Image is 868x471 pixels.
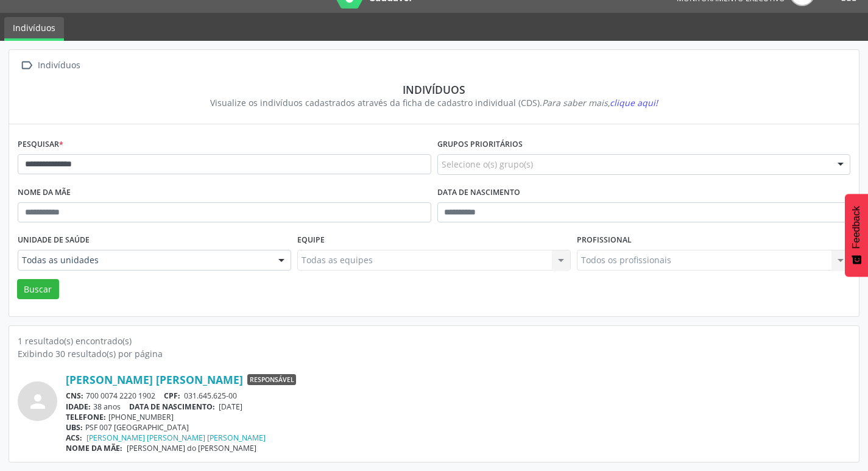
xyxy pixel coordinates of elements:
[66,412,106,422] span: TELEFONE:
[66,373,243,386] a: [PERSON_NAME] [PERSON_NAME]
[18,335,850,347] div: 1 resultado(s) encontrado(s)
[18,231,90,250] label: Unidade de saúde
[35,57,82,74] div: Indivíduos
[66,402,91,412] span: IDADE:
[18,135,63,154] label: Pesquisar
[247,374,296,385] span: Responsável
[66,422,850,433] div: PSF 007 [GEOGRAPHIC_DATA]
[164,391,180,401] span: CPF:
[18,57,35,74] i: 
[219,402,242,412] span: [DATE]
[22,254,266,266] span: Todas as unidades
[184,391,237,401] span: 031.645.625-00
[18,347,850,360] div: Exibindo 30 resultado(s) por página
[129,402,215,412] span: DATA DE NASCIMENTO:
[542,97,658,108] i: Para saber mais,
[577,231,632,250] label: Profissional
[851,206,862,249] span: Feedback
[27,391,49,413] i: person
[18,183,71,202] label: Nome da mãe
[442,158,533,171] span: Selecione o(s) grupo(s)
[297,231,325,250] label: Equipe
[66,391,83,401] span: CNS:
[610,97,658,108] span: clique aqui!
[845,194,868,277] button: Feedback - Mostrar pesquisa
[66,391,850,401] div: 700 0074 2220 1902
[18,57,82,74] a:  Indivíduos
[66,433,82,443] span: ACS:
[66,422,83,433] span: UBS:
[66,412,850,422] div: [PHONE_NUMBER]
[127,443,256,453] span: [PERSON_NAME] do [PERSON_NAME]
[66,402,850,412] div: 38 anos
[4,17,64,41] a: Indivíduos
[86,433,266,443] a: [PERSON_NAME] [PERSON_NAME] [PERSON_NAME]
[17,279,59,300] button: Buscar
[26,96,842,109] div: Visualize os indivíduos cadastrados através da ficha de cadastro individual (CDS).
[437,183,520,202] label: Data de nascimento
[437,135,523,154] label: Grupos prioritários
[26,83,842,96] div: Indivíduos
[66,443,122,453] span: NOME DA MÃE:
